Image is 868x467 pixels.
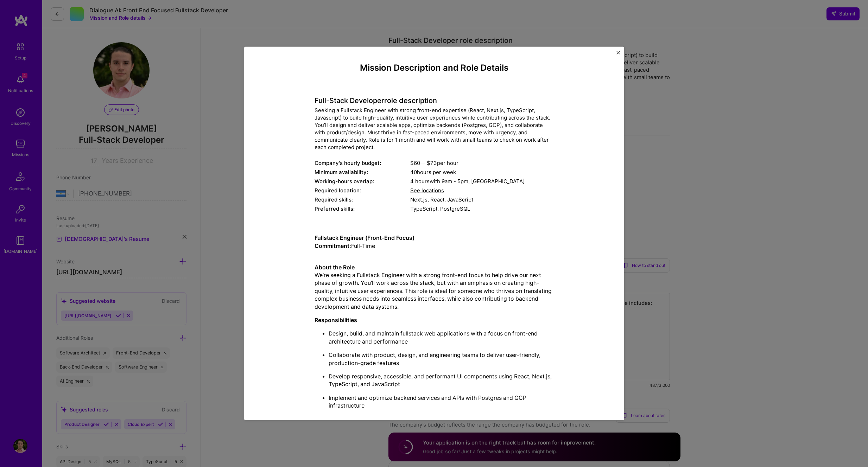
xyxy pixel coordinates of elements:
[315,205,410,212] div: Preferred skills:
[315,107,554,151] div: Seeking a Fullstack Engineer with strong front-end expertise (React, Next.js, TypeScript, Javascr...
[410,196,554,203] div: Next.js, React, JavaScript
[410,187,444,194] span: See locations
[315,168,410,176] div: Minimum availability:
[315,242,351,249] strong: Commitment:
[315,196,410,203] div: Required skills:
[329,372,554,388] p: Develop responsive, accessible, and performant UI components using React, Next.js, TypeScript, an...
[315,178,410,185] div: Working-hours overlap:
[315,187,410,194] div: Required location:
[440,178,471,185] span: 9am - 5pm ,
[315,159,410,167] div: Company's hourly budget:
[329,394,554,410] p: Implement and optimize backend services and APIs with Postgres and GCP infrastructure
[616,51,620,58] button: Close
[410,178,554,185] div: 4 hours with [GEOGRAPHIC_DATA]
[315,255,554,311] p: We’re seeking a Fullstack Engineer with a strong front-end focus to help drive our next phase of ...
[329,351,554,367] p: Collaborate with product, design, and engineering teams to deliver user-friendly, production-grad...
[410,205,554,212] div: TypeScript, PostgreSQL
[329,330,554,345] p: Design, build, and maintain fullstack web applications with a focus on front-end architecture and...
[315,316,357,324] strong: Responsibilities
[315,234,414,241] strong: Fullstack Engineer (Front-End Focus)
[410,159,554,167] div: $ 60 — $ 73 per hour
[315,234,554,250] p: Full-Time
[315,63,554,73] h4: Mission Description and Role Details
[315,96,554,105] h4: Full-Stack Developer role description
[410,168,554,176] div: 40 hours per week
[315,263,355,270] strong: About the Role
